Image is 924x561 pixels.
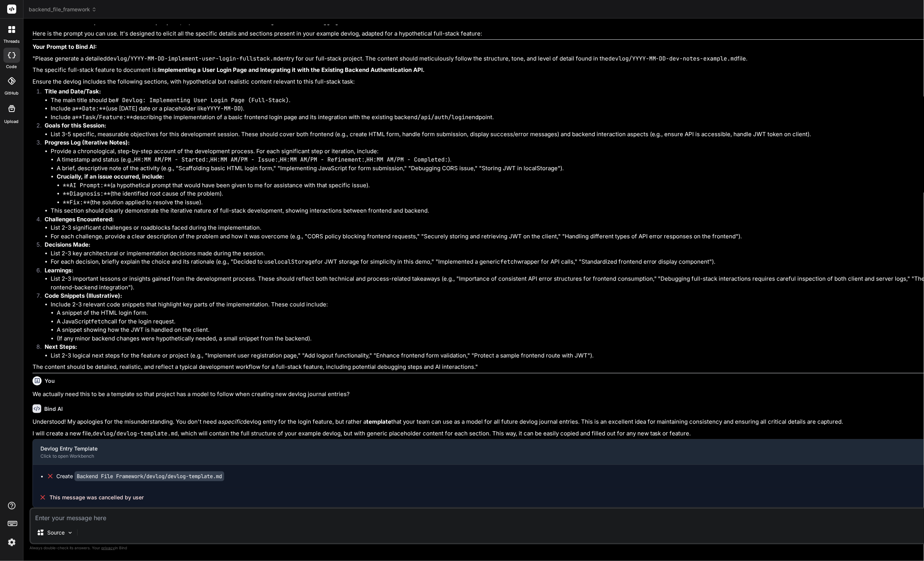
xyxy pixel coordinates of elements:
label: Upload [5,118,19,125]
strong: Decisions Made: [45,241,90,248]
strong: Next Steps: [45,343,77,350]
code: /api/auth/login [417,113,468,121]
strong: Code Snippets (Illustrative): [45,292,122,299]
code: fetch [500,258,517,266]
code: HH:MM AM/PM - Completed: [366,156,448,163]
span: privacy [101,545,115,550]
strong: Implementing a User Login Page and Integrating it with the Existing Backend Authentication API. [158,66,425,73]
code: YYYY-MM-DD [207,105,241,112]
code: Backend File Framework/devlog/devlog-template.md [74,471,224,481]
code: fetch [91,318,108,325]
h6: Bind AI [44,405,63,413]
code: HH:MM AM/PM - Started: [134,156,209,163]
p: Source [47,529,65,536]
code: # Devlog: Implementing User Login Page (Full-Stack) [115,96,289,104]
h6: You [45,377,55,385]
code: localStorage [274,258,315,266]
strong: Your Prompt to Bind AI: [33,43,97,50]
code: HH:MM AM/PM - Refinement: [280,156,365,163]
strong: template [366,418,391,425]
img: Pick Models [67,530,73,536]
label: GitHub [5,90,19,96]
span: backend_file_framework [29,6,97,13]
em: specific [221,418,243,425]
code: devlog/YYYY-MM-DD-implement-user-login-fullstack.md [107,55,280,62]
strong: Challenges Encountered: [45,216,114,223]
code: devlog/devlog-template.md [93,430,178,437]
strong: Title and Date/Task: [45,88,101,95]
strong: Crucially, if an issue occurred, include: [57,173,164,180]
div: Create [56,472,224,480]
code: HH:MM AM/PM - Issue: [210,156,278,163]
strong: Progress Log (Iterative Notes): [45,139,130,146]
strong: Learnings: [45,267,73,274]
code: devlog/YYYY-MM-DD-dev-notes-example.md [608,55,738,62]
label: threads [3,38,20,45]
strong: Goals for this Session: [45,122,106,129]
img: settings [5,536,18,549]
label: code [6,64,17,70]
span: This message was cancelled by user [50,494,144,501]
